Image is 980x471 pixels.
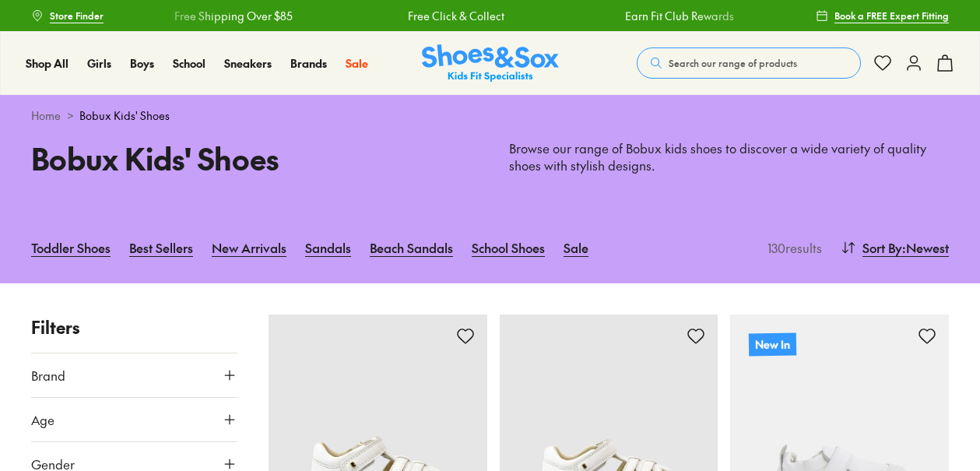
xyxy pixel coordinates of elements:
span: Sneakers [224,55,272,71]
p: Filters [31,315,237,340]
a: Home [31,107,61,124]
a: Boys [130,55,154,72]
a: Earn Fit Club Rewards [624,8,733,24]
button: Age [31,398,237,441]
span: Search our range of products [669,56,797,70]
a: Book a FREE Expert Fitting [816,2,949,30]
a: Sale [346,55,368,72]
div: > [31,107,949,124]
button: Sort By:Newest [841,230,949,265]
a: Store Finder [31,2,104,30]
span: Store Finder [50,9,104,23]
a: Brands [290,55,327,72]
span: : Newest [902,238,949,257]
span: Brands [290,55,327,71]
a: New Arrivals [212,230,286,265]
a: School [173,55,205,72]
button: Brand [31,353,237,397]
a: Shoes & Sox [422,44,559,83]
a: Shop All [26,55,68,72]
a: Free Shipping Over $85 [174,8,292,24]
a: Beach Sandals [370,230,453,265]
a: Sale [564,230,588,265]
span: Sale [346,55,368,71]
span: Girls [87,55,111,71]
p: 130 results [761,238,822,257]
a: School Shoes [472,230,545,265]
button: Search our range of products [637,47,861,79]
span: School [173,55,205,71]
a: Free Click & Collect [408,8,504,24]
a: Best Sellers [129,230,193,265]
img: SNS_Logo_Responsive.svg [422,44,559,83]
p: Browse our range of Bobux kids shoes to discover a wide variety of quality shoes with stylish des... [509,140,950,174]
span: Age [31,410,54,429]
a: Girls [87,55,111,72]
a: Sneakers [224,55,272,72]
a: Sandals [305,230,351,265]
span: Boys [130,55,154,71]
span: Brand [31,366,65,385]
span: Sort By [862,238,902,257]
span: Shop All [26,55,68,71]
span: Bobux Kids' Shoes [79,107,170,124]
p: New In [749,332,796,356]
span: Book a FREE Expert Fitting [834,9,949,23]
h1: Bobux Kids' Shoes [31,136,472,181]
a: Toddler Shoes [31,230,111,265]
